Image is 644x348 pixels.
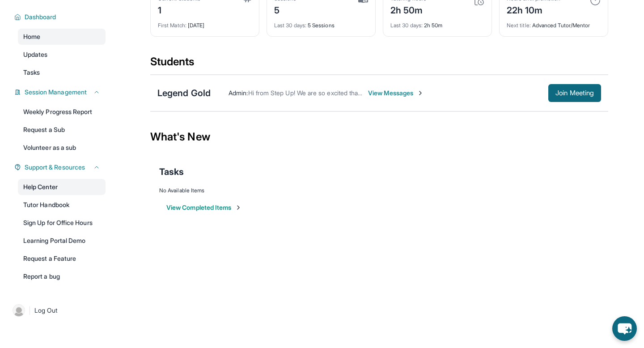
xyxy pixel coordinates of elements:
[18,268,106,284] a: Report a bug
[390,17,484,29] div: 2h 50m
[18,233,106,249] a: Learning Portal Demo
[612,316,637,341] button: chat-button
[555,90,594,96] span: Join Meeting
[166,203,242,212] button: View Completed Items
[18,215,106,231] a: Sign Up for Office Hours
[18,29,106,45] a: Home
[25,13,56,21] span: Dashboard
[18,197,106,213] a: Tutor Handbook
[548,84,601,102] button: Join Meeting
[150,55,608,74] div: Students
[25,163,85,172] span: Support & Resources
[274,2,297,17] div: 5
[23,32,40,41] span: Home
[507,17,601,29] div: Advanced Tutor/Mentor
[390,22,423,29] span: Last 30 days :
[507,2,560,17] div: 22h 10m
[274,22,306,29] span: Last 30 days :
[29,305,31,316] span: |
[18,250,106,267] a: Request a Feature
[159,166,184,178] span: Tasks
[25,88,87,97] span: Session Management
[18,47,106,63] a: Updates
[390,2,426,17] div: 2h 50m
[18,122,106,138] a: Request a Sub
[23,68,40,77] span: Tasks
[18,140,106,156] a: Volunteer as a sub
[158,17,252,29] div: [DATE]
[21,163,100,172] button: Support & Resources
[157,87,211,99] div: Legend Gold
[18,104,106,120] a: Weekly Progress Report
[9,301,106,320] a: |Log Out
[274,17,368,29] div: 5 Sessions
[23,50,48,59] span: Updates
[158,2,200,17] div: 1
[18,179,106,195] a: Help Center
[34,306,58,315] span: Log Out
[150,117,608,157] div: What's New
[507,22,531,29] span: Next title :
[159,187,599,194] div: No Available Items
[229,89,248,97] span: Admin :
[13,304,25,317] img: user-img
[21,88,100,97] button: Session Management
[368,89,424,98] span: View Messages
[18,64,106,81] a: Tasks
[21,13,100,21] button: Dashboard
[417,89,424,97] img: Chevron-Right
[158,22,186,29] span: First Match :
